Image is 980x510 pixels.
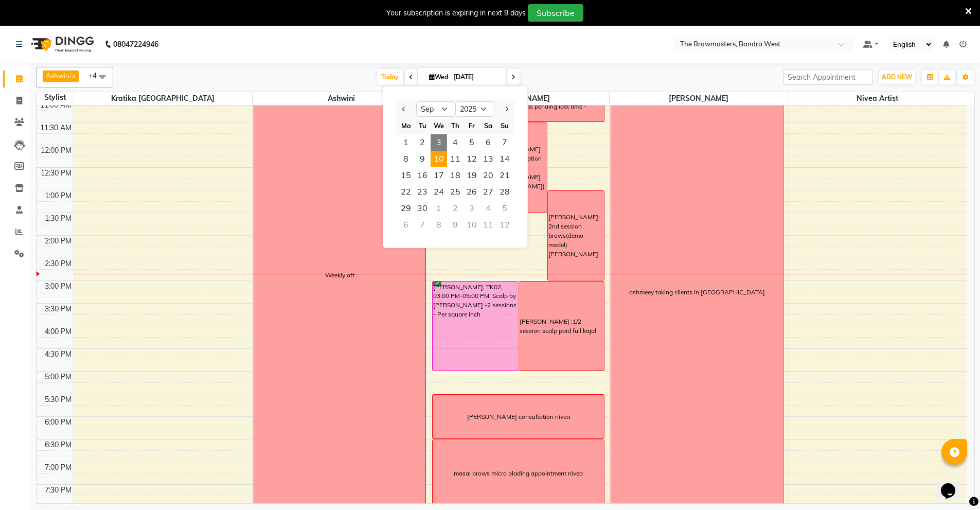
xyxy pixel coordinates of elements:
div: 7:30 PM [43,485,74,496]
span: 16 [414,167,431,184]
div: Monday, September 8, 2025 [398,151,414,167]
div: Tuesday, September 9, 2025 [414,151,431,167]
div: 4:30 PM [43,349,74,360]
span: Wed [426,73,451,81]
div: Fr [464,117,480,134]
div: Monday, October 6, 2025 [398,217,414,233]
div: Thursday, September 18, 2025 [447,167,464,184]
div: 12:00 PM [39,145,74,156]
div: 1:30 PM [43,213,74,224]
span: 11 [447,151,464,167]
div: [PERSON_NAME]: 2nd session brows(demo model) [PERSON_NAME] [548,213,604,258]
div: Sa [480,117,496,134]
div: Saturday, September 20, 2025 [480,167,496,184]
div: Sunday, September 21, 2025 [496,167,513,184]
div: Mo [398,117,414,134]
div: Tuesday, September 16, 2025 [414,167,431,184]
div: Su [496,117,513,134]
span: [PERSON_NAME] [610,92,788,105]
span: 23 [414,184,431,200]
div: Wednesday, September 24, 2025 [431,184,447,200]
span: 12 [464,151,480,167]
span: 2 [414,134,431,151]
span: 8 [398,151,414,167]
div: Monday, September 15, 2025 [398,167,414,184]
iframe: chat widget [937,469,970,500]
div: Sunday, October 12, 2025 [496,217,513,233]
b: 08047224946 [113,30,158,59]
div: 7:00 PM [43,462,74,473]
div: Sunday, September 14, 2025 [496,151,513,167]
div: Monday, September 22, 2025 [398,184,414,200]
span: Nivea Artist [788,92,967,105]
div: Weekly off [325,271,354,280]
span: 22 [398,184,414,200]
div: Sunday, September 7, 2025 [496,134,513,151]
button: Subscribe [528,4,583,22]
div: Friday, October 3, 2025 [464,200,480,217]
div: Saturday, October 11, 2025 [480,217,496,233]
span: 20 [480,167,496,184]
span: Kratika [GEOGRAPHIC_DATA] [74,92,252,105]
div: Sunday, September 28, 2025 [496,184,513,200]
span: 1 [398,134,414,151]
span: 10 [431,151,447,167]
span: 29 [398,200,414,217]
select: Select year [455,101,494,117]
div: Friday, September 12, 2025 [464,151,480,167]
div: Friday, September 26, 2025 [464,184,480,200]
select: Select month [416,101,455,117]
span: 28 [496,184,513,200]
div: Thursday, September 11, 2025 [447,151,464,167]
button: Next month [502,101,511,117]
div: Tuesday, September 30, 2025 [414,200,431,217]
div: 6:00 PM [43,417,74,428]
div: 2:00 PM [43,236,74,247]
div: Thursday, October 2, 2025 [447,200,464,217]
span: 6 [480,134,496,151]
span: 18 [447,167,464,184]
span: 27 [480,184,496,200]
span: 15 [398,167,414,184]
div: 3:30 PM [43,304,74,314]
div: 6:30 PM [43,439,74,450]
div: Tuesday, October 7, 2025 [414,217,431,233]
div: Saturday, September 13, 2025 [480,151,496,167]
div: Wednesday, September 3, 2025 [431,134,447,151]
div: Saturday, October 4, 2025 [480,200,496,217]
div: 1:00 PM [43,190,74,201]
button: ADD NEW [879,70,915,84]
div: Friday, October 10, 2025 [464,217,480,233]
span: 13 [480,151,496,167]
span: 7 [496,134,513,151]
div: [PERSON_NAME] consultation nivea [467,412,570,421]
button: Previous month [400,101,408,117]
div: Tuesday, September 2, 2025 [414,134,431,151]
div: Tuesday, September 23, 2025 [414,184,431,200]
div: Wednesday, September 17, 2025 [431,167,447,184]
span: 30 [414,200,431,217]
span: 26 [464,184,480,200]
div: [PERSON_NAME], TK02, 03:00 PM-05:00 PM, Scalp by [PERSON_NAME] -2 sessions - Per square inch [433,282,518,371]
div: Friday, September 19, 2025 [464,167,480,184]
div: ashmeey taking clients in [GEOGRAPHIC_DATA] [629,288,765,297]
span: Ashwini [253,92,431,105]
span: Today [377,69,403,85]
span: ADD NEW [882,73,912,81]
div: Wednesday, October 8, 2025 [431,217,447,233]
div: Thursday, October 9, 2025 [447,217,464,233]
span: 5 [464,134,480,151]
span: 4 [447,134,464,151]
span: 14 [496,151,513,167]
div: We [431,117,447,134]
div: masal brows micro blading appointment nivea [454,469,583,478]
div: Sunday, October 5, 2025 [496,200,513,217]
div: 11:00 AM [38,100,74,111]
div: Saturday, September 6, 2025 [480,134,496,151]
div: 3:00 PM [43,281,74,292]
div: Your subscription is expiring in next 9 days [386,8,526,19]
div: Friday, September 5, 2025 [464,134,480,151]
img: logo [26,30,97,59]
input: Search Appointment [783,69,873,85]
span: Ashwini [46,72,71,80]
